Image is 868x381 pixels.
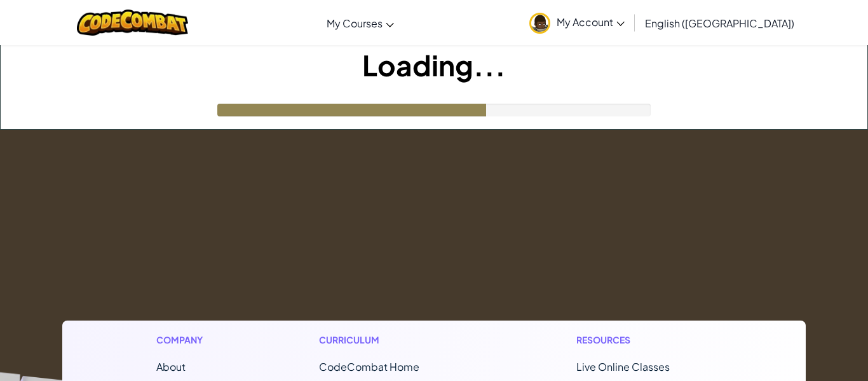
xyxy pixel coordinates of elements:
[529,13,550,34] img: avatar
[576,360,670,373] a: Live Online Classes
[327,17,383,30] span: My Courses
[320,6,400,40] a: My Courses
[156,333,215,347] h1: Company
[319,360,419,373] span: CodeCombat Home
[77,10,188,36] img: CodeCombat logo
[645,17,794,30] span: English ([GEOGRAPHIC_DATA])
[319,333,473,347] h1: Curriculum
[523,3,631,43] a: My Account
[557,15,625,29] span: My Account
[156,360,186,373] a: About
[1,45,867,85] h1: Loading...
[576,333,712,347] h1: Resources
[639,6,801,40] a: English ([GEOGRAPHIC_DATA])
